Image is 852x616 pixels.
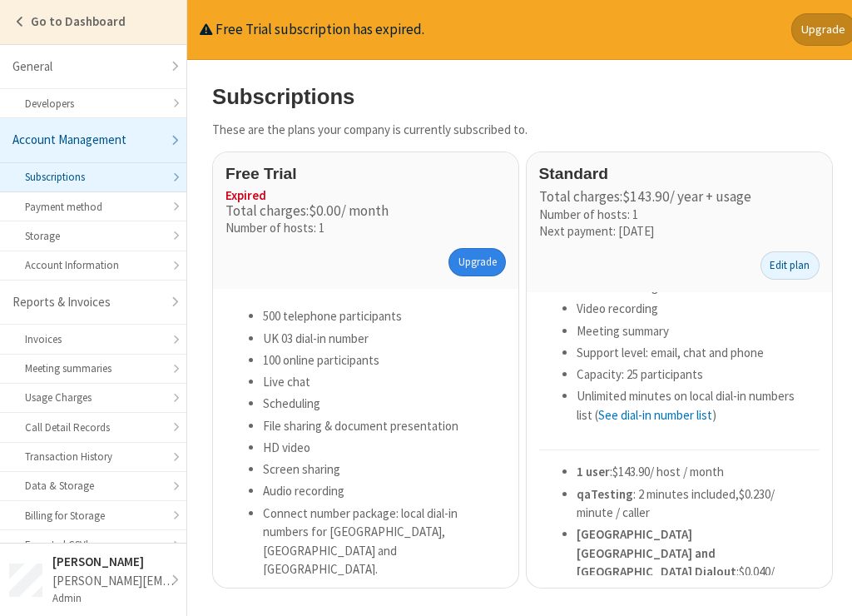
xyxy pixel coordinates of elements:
strong: [GEOGRAPHIC_DATA] [GEOGRAPHIC_DATA] and [GEOGRAPHIC_DATA] Dialout [577,526,736,579]
li: Number of hosts: 1 [539,208,820,222]
li: Total charges: $0.00 / month [225,203,506,219]
li: Number of hosts: 1 [225,221,506,236]
li: 100 online participants [263,351,493,370]
a: Edit plan [760,251,820,280]
li: Meeting summary [577,322,807,341]
h4: Standard [539,165,820,182]
li: Connect number package: local dial-in numbers for [GEOGRAPHIC_DATA], [GEOGRAPHIC_DATA] and [GEOGR... [263,504,493,579]
div: [PERSON_NAME][EMAIL_ADDRESS][DOMAIN_NAME] [52,572,177,591]
strong: 1 user [577,464,610,479]
p: These are the plans your company is currently subscribed to. [212,121,844,140]
li: Scheduling [263,395,493,414]
span: Free Trial subscription has expired. [215,20,424,38]
li: File sharing & document presentation [263,417,493,436]
li: UK 03 dial-in number [263,330,493,349]
li: Video recording [577,300,807,319]
li: Total charges: $143.90 / year + usage [539,189,820,205]
li: Audio recording [263,482,493,501]
a: See dial-in number list [598,407,712,423]
strong: qaTesting [577,486,633,502]
a: Upgrade [448,248,506,276]
li: Support level: email, chat and phone [577,344,807,363]
h3: Subscriptions [212,85,844,108]
li: Screen sharing [263,460,493,479]
h4: Free Trial [225,165,506,182]
li: : $143.90 / host / month [577,463,807,482]
li: : $0.040 / minute / caller [577,525,807,600]
li: Unlimited minutes on local dial-in numbers list ( ) [577,387,807,425]
li: HD video [263,439,493,458]
li: Next payment: [DATE] [539,225,820,239]
li: 500 telephone participants [263,307,493,326]
li: Live chat [263,373,493,392]
div: Admin [52,590,177,606]
strong: Expired [225,187,266,203]
strong: Go to Dashboard [31,13,126,29]
li: Capacity: 25 participants [577,365,807,385]
div: [PERSON_NAME] [52,553,177,572]
li: : 2 minutes included, $0.230 / minute / caller [577,485,807,523]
